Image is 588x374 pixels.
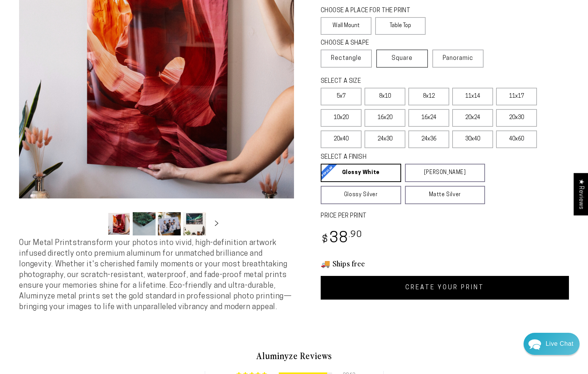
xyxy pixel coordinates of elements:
[19,239,292,311] span: Our Metal Prints transform your photos into vivid, high-definition artwork infused directly onto ...
[11,35,151,42] div: We usually reply in a few minutes at this time of day.
[58,218,103,223] span: We run on
[321,17,371,35] label: Wall Mount
[443,55,473,61] span: Panoramic
[524,333,580,355] div: Chat widget toggle
[321,212,569,221] label: PRICE PER PRINT
[321,6,419,15] legend: CHOOSE A PLACE FOR THE PRINT
[321,231,362,246] bdi: 38
[331,54,361,63] span: Rectangle
[133,212,156,235] button: Load image 2 in gallery view
[546,333,574,355] div: Contact Us Directly
[452,109,493,127] label: 20x24
[496,109,537,127] label: 20x30
[25,83,148,90] p: Hi [PERSON_NAME], We appreciate you reaching out. Unfortunately, no. We do not do custom sizes.
[496,131,537,148] label: 40x60
[82,217,103,224] span: Re:amaze
[87,11,107,31] img: Helga
[321,276,569,300] a: CREATE YOUR PRINT
[88,215,105,232] button: Slide left
[15,61,146,68] div: Recent Conversations
[25,75,33,82] img: fba842a801236a3782a25bbf40121a09
[321,88,361,105] label: 5x7
[183,212,206,235] button: Load image 4 in gallery view
[408,131,449,148] label: 24x36
[35,75,134,82] div: [PERSON_NAME]
[452,131,493,148] label: 30x40
[321,109,361,127] label: 10x20
[108,212,130,235] button: Load image 1 in gallery view
[574,173,588,215] div: Click to open Judge.me floating reviews tab
[55,11,75,31] img: John
[365,131,405,148] label: 24x30
[408,109,449,127] label: 16x24
[392,54,413,63] span: Square
[405,164,485,182] a: [PERSON_NAME]
[321,77,467,86] legend: SELECT A SIZE
[375,17,426,35] label: Table Top
[496,88,537,105] label: 11x17
[158,212,181,235] button: Load image 3 in gallery view
[208,215,225,232] button: Slide right
[321,39,420,48] legend: CHOOSE A SHAPE
[321,153,467,162] legend: SELECT A FINISH
[405,186,485,204] a: Matte Silver
[349,231,362,239] sup: .90
[134,76,148,82] div: [DATE]
[452,88,493,105] label: 11x14
[321,186,401,204] a: Glossy Silver
[321,258,569,268] h3: 🚚 Ships free
[408,88,449,105] label: 8x12
[321,164,401,182] a: Glossy White
[321,131,361,148] label: 20x40
[322,235,328,245] span: $
[71,11,91,31] img: Marie J
[365,88,405,105] label: 8x10
[71,349,517,362] h2: Aluminyze Reviews
[51,230,111,242] a: Send a Message
[365,109,405,127] label: 16x20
